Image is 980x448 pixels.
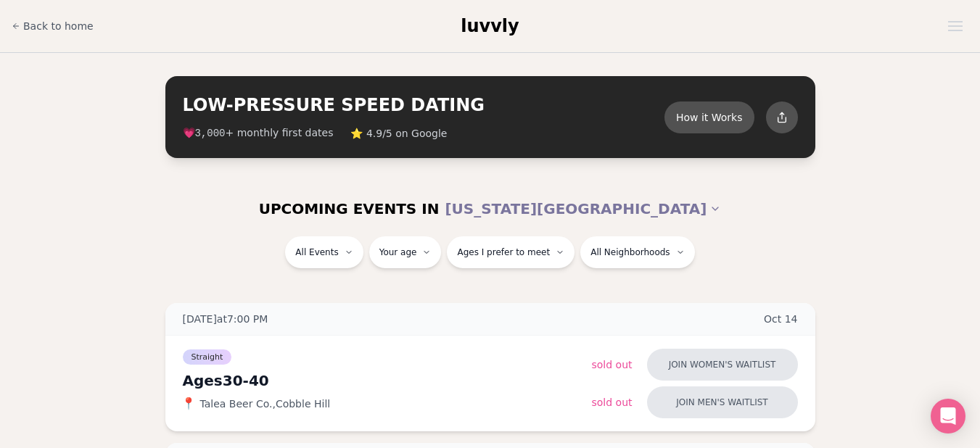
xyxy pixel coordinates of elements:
[445,193,721,225] button: [US_STATE][GEOGRAPHIC_DATA]
[647,349,798,381] button: Join women's waitlist
[295,246,338,258] span: All Events
[183,312,268,326] span: [DATE] at 7:00 PM
[350,126,447,141] span: ⭐ 4.9/5 on Google
[461,16,519,36] span: luvvly
[580,236,694,268] button: All Neighborhoods
[183,370,592,391] div: Ages 30-40
[195,128,226,139] span: 3,000
[592,359,633,370] span: Sold Out
[183,349,232,365] span: Straight
[285,236,363,268] button: All Events
[259,199,440,219] span: UPCOMING EVENTS IN
[647,386,798,418] button: Join men's waitlist
[592,397,633,408] span: Sold Out
[12,12,94,41] a: Back to home
[461,14,519,38] a: luvvly
[379,246,417,258] span: Your age
[590,246,670,258] span: All Neighborhoods
[23,19,94,33] span: Back to home
[764,312,798,326] span: Oct 14
[369,236,442,268] button: Your age
[664,101,754,133] button: How it Works
[183,125,334,141] span: 💗 + monthly first dates
[200,397,331,411] span: Talea Beer Co. , Cobble Hill
[457,246,550,258] span: Ages I prefer to meet
[942,15,968,37] button: Open menu
[183,398,194,410] span: 📍
[931,399,965,434] div: Open Intercom Messenger
[447,236,575,268] button: Ages I prefer to meet
[183,94,664,117] h2: LOW-PRESSURE SPEED DATING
